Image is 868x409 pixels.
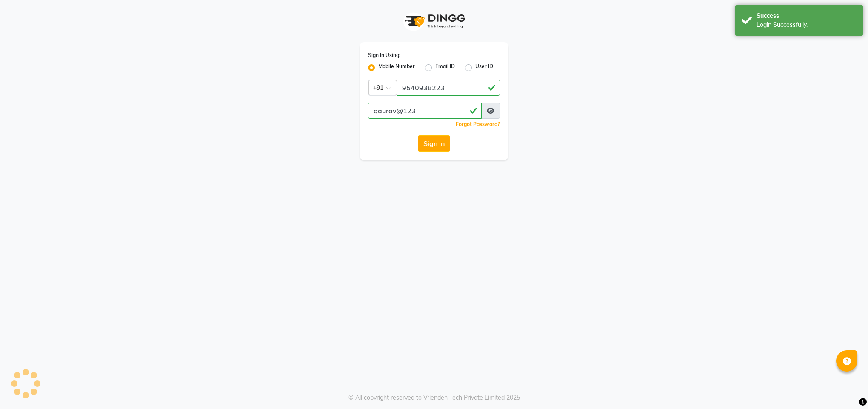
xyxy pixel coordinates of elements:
[400,9,468,34] img: logo1.svg
[397,80,500,96] input: Username
[418,135,450,152] button: Sign In
[435,63,455,73] label: Email ID
[368,103,482,119] input: Username
[456,121,500,127] a: Forgot Password?
[368,51,400,59] label: Sign In Using:
[832,375,859,400] iframe: chat widget
[475,63,493,73] label: User ID
[378,63,415,73] label: Mobile Number
[757,11,857,20] div: Success
[757,20,857,29] div: Login Successfully.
